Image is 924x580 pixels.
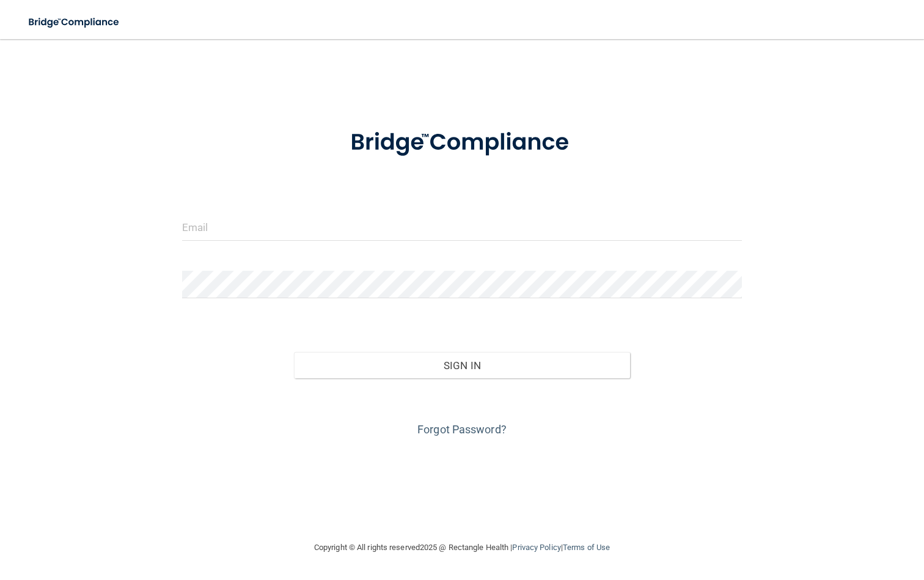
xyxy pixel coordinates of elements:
[417,423,507,436] a: Forgot Password?
[239,528,685,567] div: Copyright © All rights reserved 2025 @ Rectangle Health | |
[512,543,560,552] a: Privacy Policy
[563,543,610,552] a: Terms of Use
[18,10,131,35] img: bridge_compliance_login_screen.278c3ca4.svg
[326,112,597,173] img: bridge_compliance_login_screen.278c3ca4.svg
[182,213,743,241] input: Email
[294,352,630,379] button: Sign In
